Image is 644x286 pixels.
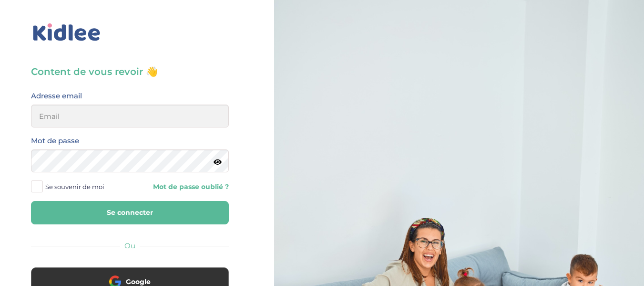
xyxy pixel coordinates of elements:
[31,21,102,43] img: logo_kidlee_bleu
[31,135,79,147] label: Mot de passe
[137,182,229,191] a: Mot de passe oublié ?
[31,105,229,127] input: Email
[124,241,135,250] span: Ou
[31,90,82,102] label: Adresse email
[45,180,104,193] span: Se souvenir de moi
[31,201,229,224] button: Se connecter
[31,65,229,78] h3: Content de vous revoir 👋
